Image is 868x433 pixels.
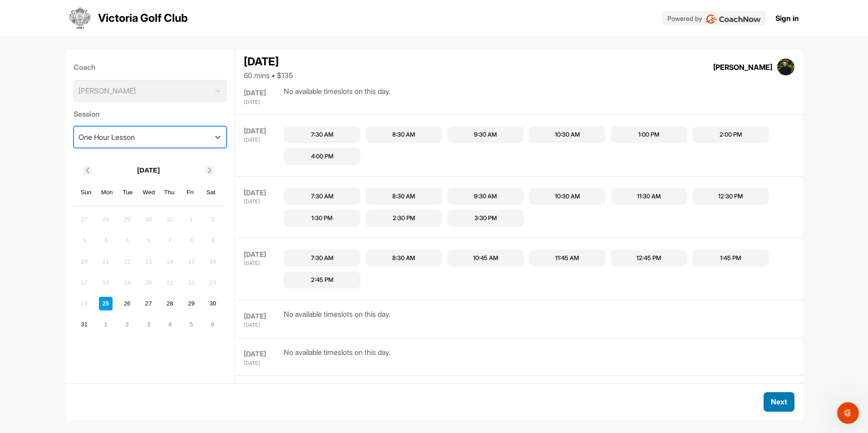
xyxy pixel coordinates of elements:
[555,130,580,139] div: 10:30 AM
[393,214,415,223] div: 2:30 PM
[120,234,134,247] div: Not available Tuesday, August 5th, 2025
[142,255,155,268] div: Not available Wednesday, August 13th, 2025
[311,130,334,139] div: 7:30 AM
[99,297,113,310] div: Choose Monday, August 25th, 2025
[163,297,177,310] div: Choose Thursday, August 28th, 2025
[78,234,91,247] div: Not available Sunday, August 3rd, 2025
[143,187,154,198] div: Wed
[185,297,198,310] div: Choose Friday, August 29th, 2025
[122,187,134,198] div: Tue
[244,54,293,70] div: [DATE]
[244,311,281,322] div: [DATE]
[206,255,220,268] div: Not available Saturday, August 16th, 2025
[184,187,196,198] div: Fri
[79,132,135,143] div: One Hour Lesson
[311,152,334,161] div: 4:00 PM
[185,255,198,268] div: Not available Friday, August 15th, 2025
[78,276,91,290] div: Not available Sunday, August 17th, 2025
[142,318,155,331] div: Choose Wednesday, September 3rd, 2025
[120,255,134,268] div: Not available Tuesday, August 12th, 2025
[473,254,498,263] div: 10:45 AM
[637,192,661,201] div: 11:30 AM
[244,359,281,367] div: [DATE]
[76,212,221,332] div: month 2025-08
[474,214,497,223] div: 3:30 PM
[185,234,198,247] div: Not available Friday, August 8th, 2025
[99,234,113,247] div: Not available Monday, August 4th, 2025
[120,276,134,290] div: Not available Tuesday, August 19th, 2025
[163,213,177,226] div: Not available Thursday, July 31st, 2025
[244,88,281,98] div: [DATE]
[185,213,198,226] div: Not available Friday, August 1st, 2025
[311,214,333,223] div: 1:30 PM
[142,276,155,290] div: Not available Wednesday, August 20th, 2025
[120,297,134,310] div: Choose Tuesday, August 26th, 2025
[311,276,334,285] div: 2:45 PM
[775,13,799,24] a: Sign in
[74,62,227,73] label: Coach
[163,187,175,198] div: Thu
[206,297,220,310] div: Choose Saturday, August 30th, 2025
[244,98,281,106] div: [DATE]
[705,15,761,24] img: CoachNow
[392,130,415,139] div: 8:30 AM
[392,254,415,263] div: 8:30 AM
[206,318,220,331] div: Choose Saturday, September 6th, 2025
[667,14,702,23] p: Powered by
[244,126,281,137] div: [DATE]
[311,192,334,201] div: 7:30 AM
[78,213,91,226] div: Not available Sunday, July 27th, 2025
[120,318,134,331] div: Choose Tuesday, September 2nd, 2025
[244,250,281,260] div: [DATE]
[720,254,741,263] div: 1:45 PM
[206,213,220,226] div: Not available Saturday, August 2nd, 2025
[185,276,198,290] div: Not available Friday, August 22nd, 2025
[99,276,113,290] div: Not available Monday, August 18th, 2025
[78,297,91,310] div: Not available Sunday, August 24th, 2025
[206,276,220,290] div: Not available Saturday, August 23rd, 2025
[636,254,661,263] div: 12:45 PM
[244,321,281,329] div: [DATE]
[392,192,415,201] div: 8:30 AM
[555,192,580,201] div: 10:30 AM
[244,70,293,81] div: 60 mins • $135
[101,187,113,198] div: Mon
[244,349,281,359] div: [DATE]
[120,213,134,226] div: Not available Tuesday, July 29th, 2025
[244,136,281,144] div: [DATE]
[555,254,579,263] div: 11:45 AM
[142,213,155,226] div: Not available Wednesday, July 30th, 2025
[764,392,794,412] button: Next
[78,255,91,268] div: Not available Sunday, August 10th, 2025
[206,234,220,247] div: Not available Saturday, August 9th, 2025
[837,402,859,424] iframe: Intercom live chat
[284,309,390,329] div: No available timeslots on this day.
[284,347,390,367] div: No available timeslots on this day.
[311,254,334,263] div: 7:30 AM
[142,297,155,310] div: Choose Wednesday, August 27th, 2025
[638,130,660,139] div: 1:00 PM
[99,213,113,226] div: Not available Monday, July 28th, 2025
[713,62,772,73] div: [PERSON_NAME]
[284,86,390,106] div: No available timeslots on this day.
[244,198,281,206] div: [DATE]
[718,192,743,201] div: 12:30 PM
[142,234,155,247] div: Not available Wednesday, August 6th, 2025
[98,10,188,26] p: Victoria Golf Club
[185,318,198,331] div: Choose Friday, September 5th, 2025
[163,255,177,268] div: Not available Thursday, August 14th, 2025
[74,108,227,119] label: Session
[777,59,794,76] img: square_9a6c8adc0b00d20f21d5eea56899bfda.jpg
[163,276,177,290] div: Not available Thursday, August 21st, 2025
[99,255,113,268] div: Not available Monday, August 11th, 2025
[474,130,497,139] div: 9:30 AM
[474,192,497,201] div: 9:30 AM
[137,165,160,176] p: [DATE]
[244,260,281,267] div: [DATE]
[720,130,742,139] div: 2:00 PM
[80,187,92,198] div: Sun
[69,7,91,29] img: logo
[99,318,113,331] div: Choose Monday, September 1st, 2025
[244,188,281,198] div: [DATE]
[163,318,177,331] div: Choose Thursday, September 4th, 2025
